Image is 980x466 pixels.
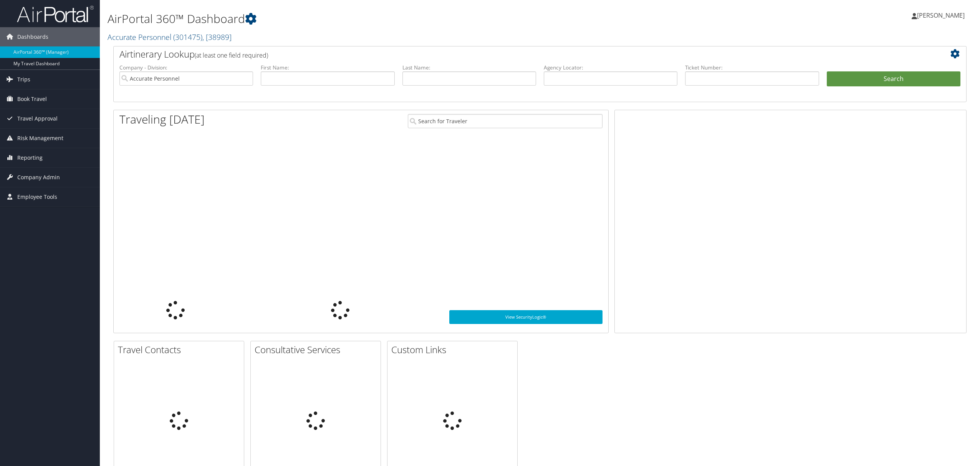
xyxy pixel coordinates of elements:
span: Risk Management [17,129,63,148]
label: Company - Division: [119,64,253,71]
h2: Travel Contacts [118,343,244,356]
span: Book Travel [17,89,47,109]
span: Dashboards [17,27,48,46]
h1: Traveling [DATE] [119,111,205,127]
span: ( 301475 ) [173,32,202,42]
h2: Custom Links [391,343,517,356]
a: [PERSON_NAME] [912,4,972,27]
button: Search [827,71,960,87]
span: , [ 38989 ] [202,32,232,42]
span: Company Admin [17,168,60,187]
img: airportal-logo.png [17,5,94,23]
span: Travel Approval [17,109,58,128]
span: (at least one field required) [195,51,268,59]
h2: Airtinerary Lookup [119,48,889,61]
span: [PERSON_NAME] [917,11,965,20]
span: Reporting [17,148,43,167]
a: Accurate Personnel [108,32,232,42]
h1: AirPortal 360™ Dashboard [108,11,684,27]
h2: Consultative Services [255,343,381,356]
span: Employee Tools [17,187,57,207]
label: Last Name: [402,64,536,71]
a: View SecurityLogic® [449,310,603,324]
span: Trips [17,70,30,89]
label: Ticket Number: [685,64,819,71]
label: Agency Locator: [544,64,677,71]
label: First Name: [261,64,394,71]
input: Search for Traveler [408,114,603,128]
